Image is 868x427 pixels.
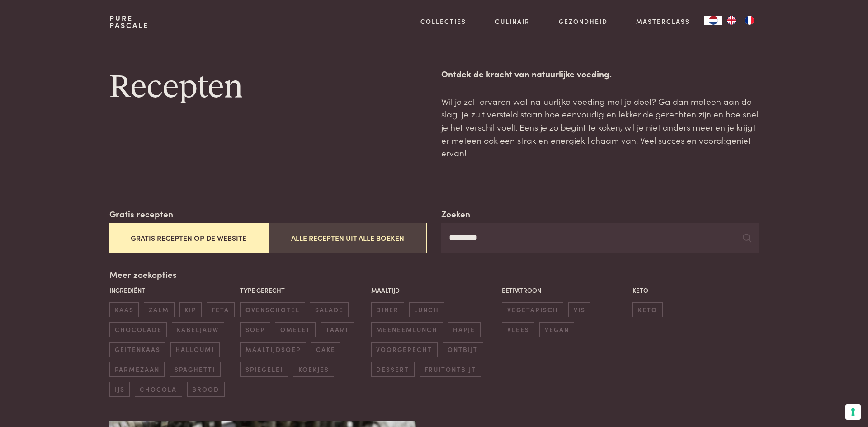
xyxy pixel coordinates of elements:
span: lunch [409,302,444,317]
span: spiegelei [240,362,288,377]
span: taart [321,322,354,337]
label: Zoeken [441,207,470,221]
span: brood [187,382,225,397]
a: NL [704,16,722,25]
a: Culinair [495,17,530,26]
ul: Language list [722,16,759,25]
button: Alle recepten uit alle boeken [268,223,427,253]
span: kabeljauw [172,322,224,337]
p: Eetpatroon [502,286,628,295]
span: diner [371,302,404,317]
span: parmezaan [109,362,165,377]
span: ijs [109,382,130,397]
a: FR [741,16,759,25]
div: Language [704,16,722,25]
span: spaghetti [170,362,221,377]
span: geitenkaas [109,342,165,357]
span: salade [310,302,349,317]
span: maaltijdsoep [240,342,306,357]
span: vlees [502,322,534,337]
p: Keto [632,286,759,295]
span: dessert [371,362,415,377]
h1: Recepten [109,67,427,108]
a: EN [722,16,741,25]
span: koekjes [293,362,334,377]
a: Gezondheid [559,17,608,26]
span: chocolade [109,322,167,337]
aside: Language selected: Nederlands [704,16,759,25]
span: ontbijt [443,342,483,357]
span: vegan [539,322,574,337]
span: kip [179,302,202,317]
p: Type gerecht [240,286,366,295]
span: keto [632,302,662,317]
span: cake [311,342,340,357]
strong: Ontdek de kracht van natuurlijke voeding. [441,67,612,80]
span: feta [207,302,235,317]
span: vis [568,302,590,317]
span: zalm [144,302,175,317]
a: Collecties [420,17,466,26]
span: omelet [275,322,316,337]
span: fruitontbijt [420,362,481,377]
p: Ingrediënt [109,286,236,295]
span: meeneemlunch [371,322,443,337]
span: kaas [109,302,139,317]
span: ovenschotel [240,302,305,317]
p: Wil je zelf ervaren wat natuurlijke voeding met je doet? Ga dan meteen aan de slag. Je zult verst... [441,95,759,160]
span: chocola [135,382,182,397]
a: PurePascale [109,14,149,29]
span: halloumi [170,342,220,357]
span: soep [240,322,270,337]
span: voorgerecht [371,342,438,357]
button: Uw voorkeuren voor toestemming voor trackingtechnologieën [845,404,861,420]
p: Maaltijd [371,286,497,295]
label: Gratis recepten [109,207,173,221]
span: hapje [448,322,481,337]
button: Gratis recepten op de website [109,223,268,253]
a: Masterclass [636,17,690,26]
span: vegetarisch [502,302,563,317]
